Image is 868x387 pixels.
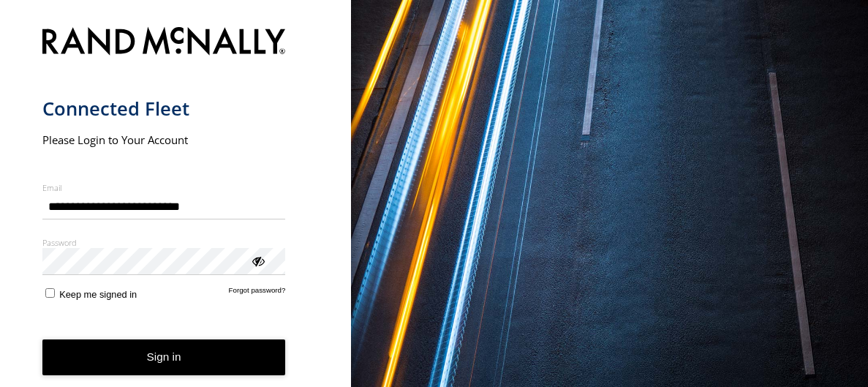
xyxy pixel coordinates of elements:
[42,132,286,147] h2: Please Login to Your Account
[229,286,286,300] a: Forgot password?
[42,182,286,193] label: Email
[250,253,265,268] div: ViewPassword
[42,97,286,121] h1: Connected Fleet
[42,24,286,61] img: Rand McNally
[42,339,286,375] button: Sign in
[59,289,137,300] span: Keep me signed in
[42,237,286,248] label: Password
[45,288,55,298] input: Keep me signed in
